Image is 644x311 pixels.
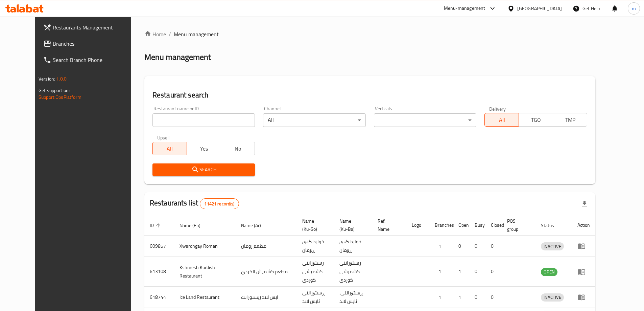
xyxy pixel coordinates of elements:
[53,56,137,64] span: Search Branch Phone
[38,19,143,36] a: Restaurants Management
[174,257,236,287] td: Kshmesh Kurdish Restaurant
[158,165,250,174] span: Search
[297,257,334,287] td: رێستۆرانتی کشمیشى كوردى
[180,221,209,229] span: Name (En)
[469,257,485,287] td: 0
[144,236,174,257] td: 609857
[236,287,297,308] td: ايس لاند ريستورانت
[374,113,477,127] div: ​
[553,113,587,127] button: TMP
[334,287,372,308] td: .ڕێستۆرانتی ئایس لاند
[577,242,590,250] div: Menu
[406,215,429,236] th: Logo
[485,287,502,308] td: 0
[200,198,239,209] div: Total records count
[39,74,55,83] span: Version:
[150,221,163,229] span: ID
[53,40,137,48] span: Branches
[187,142,221,155] button: Yes
[469,215,485,236] th: Busy
[485,215,502,236] th: Closed
[334,257,372,287] td: رێستۆرانتی کشمیشى كوردى
[453,287,469,308] td: 1
[200,201,238,207] span: 11421 record(s)
[541,293,564,301] span: INACTIVE
[224,144,253,154] span: No
[378,217,399,233] span: Ref. Name
[144,287,174,308] td: 618744
[453,215,469,236] th: Open
[152,113,255,127] input: Search for restaurant name or ID..
[53,23,137,31] span: Restaurants Management
[38,52,143,68] a: Search Branch Phone
[174,236,236,257] td: Xwardngay Roman
[429,215,453,236] th: Branches
[236,236,297,257] td: مطعم رومان
[576,196,593,212] div: Export file
[302,217,326,233] span: Name (Ku-So)
[190,144,218,154] span: Yes
[152,163,255,176] button: Search
[221,142,255,155] button: No
[297,236,334,257] td: خواردنگەی ڕۆمان
[487,115,516,125] span: All
[572,215,595,236] th: Action
[522,115,550,125] span: TGO
[577,293,590,301] div: Menu
[541,221,563,229] span: Status
[541,268,557,276] span: OPEN
[485,257,502,287] td: 0
[453,257,469,287] td: 1
[150,198,239,209] h2: Restaurants list
[444,4,485,13] div: Menu-management
[429,287,453,308] td: 1
[577,268,590,276] div: Menu
[517,5,562,12] div: [GEOGRAPHIC_DATA]
[152,142,187,155] button: All
[156,144,184,154] span: All
[507,217,527,233] span: POS group
[297,287,334,308] td: ڕێستۆرانتی ئایس لاند
[174,30,219,38] span: Menu management
[632,5,636,12] span: m
[39,93,81,102] a: Support.OpsPlatform
[263,113,366,127] div: All
[144,30,166,38] a: Home
[241,221,270,229] span: Name (Ar)
[541,243,564,250] span: INACTIVE
[429,257,453,287] td: 1
[453,236,469,257] td: 0
[339,217,364,233] span: Name (Ku-Ba)
[469,236,485,257] td: 0
[485,236,502,257] td: 0
[174,287,236,308] td: Ice Land Restaurant
[39,86,70,95] span: Get support on:
[152,90,587,100] h2: Restaurant search
[519,113,553,127] button: TGO
[157,135,170,140] label: Upsell
[169,30,171,38] li: /
[489,106,506,111] label: Delivery
[429,236,453,257] td: 1
[38,36,143,52] a: Branches
[144,30,595,38] nav: breadcrumb
[144,52,211,63] h2: Menu management
[334,236,372,257] td: خواردنگەی ڕۆمان
[56,74,67,83] span: 1.0.0
[236,257,297,287] td: مطعم كشميش الكردي
[484,113,519,127] button: All
[469,287,485,308] td: 0
[556,115,585,125] span: TMP
[144,257,174,287] td: 613108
